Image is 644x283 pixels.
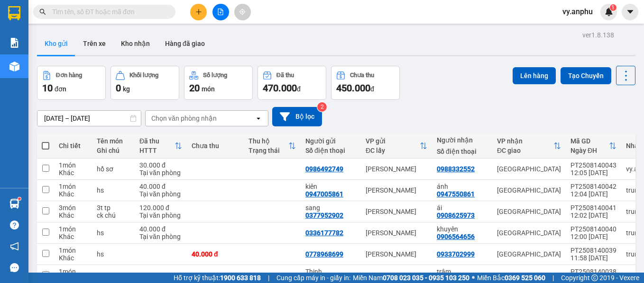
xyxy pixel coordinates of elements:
div: Chọn văn phòng nhận [151,114,217,123]
div: 0377952902 [305,212,343,219]
div: 0906564656 [437,233,475,240]
span: 10 [42,82,53,94]
span: kg [123,85,130,93]
div: Chưa thu [192,142,239,150]
strong: 1900 633 818 [220,274,261,282]
span: caret-down [626,8,635,16]
div: Đã thu [139,137,175,145]
div: hs [97,229,130,237]
div: [GEOGRAPHIC_DATA] [497,272,561,279]
div: 0947005861 [305,190,343,198]
div: ái [437,204,488,212]
div: 1 món [59,247,87,254]
span: món [202,85,215,93]
div: 0933702999 [437,250,475,258]
span: message [10,263,19,272]
div: Tại văn phòng [139,169,182,177]
div: Tại văn phòng [139,212,182,219]
div: PT2508140043 [570,161,616,169]
div: 30.000 đ [139,161,182,169]
span: Miền Bắc [477,273,545,283]
div: [PERSON_NAME] [366,186,427,194]
img: solution-icon [9,38,19,48]
span: plus [195,9,202,15]
span: question-circle [10,221,19,230]
strong: 0708 023 035 - 0935 103 250 [383,274,469,282]
div: Mã GD [570,137,609,145]
button: Hàng đã giao [157,32,212,55]
div: Số điện thoại [305,147,356,154]
button: Đơn hàng10đơn [37,66,106,100]
button: Kho gửi [37,32,75,55]
span: Hỗ trợ kỹ thuật: [174,273,261,283]
div: 1 món [59,225,87,233]
div: VP gửi [366,137,420,145]
button: Lên hàng [513,67,556,84]
div: Người nhận [437,136,488,144]
sup: 2 [317,102,327,112]
div: [PERSON_NAME] [366,272,427,279]
div: 40.000 đ [139,183,182,190]
span: search [39,9,46,15]
div: Khác [59,233,87,240]
div: 12:05 [DATE] [570,169,616,177]
span: Cung cấp máy in - giấy in: [276,273,350,283]
th: Toggle SortBy [244,133,301,159]
th: Toggle SortBy [492,133,566,159]
div: 1 món [59,183,87,190]
div: 40.000 đ [139,225,182,233]
div: 3 món [59,204,87,212]
span: 450.000 [336,82,370,94]
span: | [552,273,554,283]
div: Ngày ĐH [570,147,609,154]
div: PT2508140040 [570,225,616,233]
div: ck chú [97,212,130,219]
div: Số lượng [203,72,227,79]
div: kiên [305,183,356,190]
span: vy.anphu [555,6,600,18]
span: đ [370,85,374,93]
div: Thịnh [305,268,356,275]
div: [PERSON_NAME] [366,165,427,173]
th: Toggle SortBy [361,133,432,159]
div: HTTT [139,147,175,154]
span: copyright [591,274,598,281]
div: 1 món [59,161,87,169]
span: 470.000 [263,82,297,94]
button: Bộ lọc [272,107,322,126]
div: 3t tp [97,204,130,212]
div: ĐC giao [497,147,553,154]
div: hs [97,186,130,194]
button: aim [234,4,251,20]
div: 0986492749 [305,165,343,173]
div: trâm [437,268,488,275]
span: đơn [55,85,66,93]
div: 12:00 [DATE] [570,233,616,240]
div: 0947550861 [437,190,475,198]
sup: 1 [610,4,616,11]
span: notification [10,242,19,251]
div: 12:02 [DATE] [570,212,616,219]
div: sang [305,204,356,212]
div: ver 1.8.138 [582,30,614,40]
div: [GEOGRAPHIC_DATA] [497,250,561,258]
div: PT2508140038 [570,268,616,275]
button: plus [190,4,207,20]
div: Khác [59,254,87,262]
div: Đơn hàng [56,72,82,79]
div: tp [97,272,130,279]
div: 50.000 đ [192,272,239,279]
div: 11:58 [DATE] [570,254,616,262]
button: Đã thu470.000đ [258,66,326,100]
div: VP nhận [497,137,553,145]
button: Kho nhận [113,32,157,55]
div: 0336177782 [305,229,343,237]
div: [GEOGRAPHIC_DATA] [497,229,561,237]
div: 40.000 đ [192,250,239,258]
div: 1 món [59,268,87,275]
div: hs [97,250,130,258]
button: Trên xe [75,32,113,55]
th: Toggle SortBy [135,133,187,159]
div: Khối lượng [129,72,158,79]
div: 0908625973 [437,212,475,219]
